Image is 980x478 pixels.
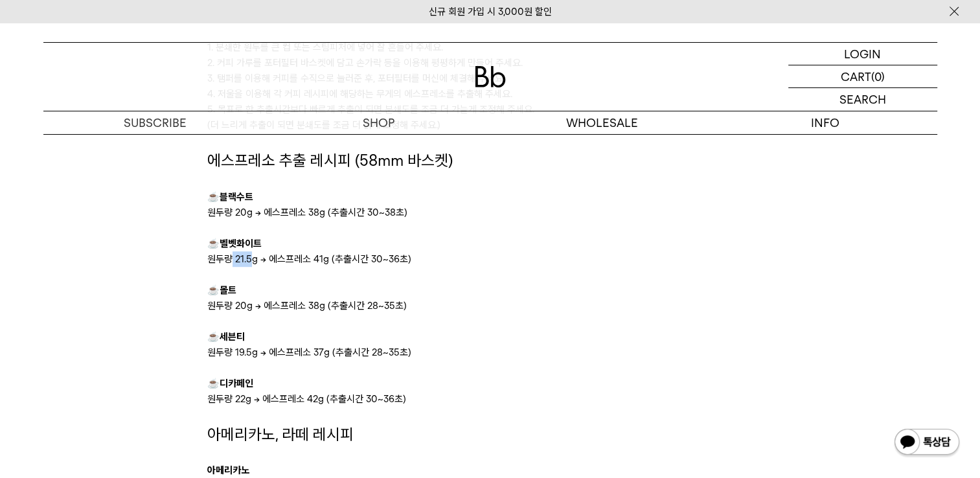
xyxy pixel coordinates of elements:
b: ☕ [207,378,220,389]
b: 세븐티 [220,331,245,343]
b: 디카페인 [220,378,253,389]
b: 블랙수트 [220,191,253,203]
b: ☕ [207,284,220,296]
span: 에스프레소 추출 레시피 (58mm 바스켓) [207,151,453,170]
p: 원두량 19.5g → 에스프레소 37g (추출시간 28~35초) [207,345,773,360]
b: 벨벳화이트 [220,238,262,249]
a: LOGIN [788,43,937,65]
p: SEARCH [839,88,886,111]
p: CART [841,65,871,87]
p: WHOLESALE [490,111,714,134]
a: SHOP [267,111,490,134]
a: CART (0) [788,65,937,88]
img: 로고 [475,66,506,87]
p: 원두량 21.5g → 에스프레소 41g (추출시간 30~36초) [207,251,773,267]
b: 몰트 [220,284,236,296]
span: 아메리카노, 라떼 레시피 [207,425,354,444]
p: LOGIN [844,43,881,65]
b: ☕ [207,191,220,203]
b: 아메리카노 [207,464,249,476]
b: ☕ [207,238,220,249]
a: 신규 회원 가입 시 3,000원 할인 [429,6,552,17]
img: 카카오톡 채널 1:1 채팅 버튼 [893,427,961,459]
p: 원두량 20g → 에스프레소 38g (추출시간 30~38초) [207,205,773,220]
p: 원두량 20g → 에스프레소 38g (추출시간 28~35초) [207,298,773,313]
p: 원두량 22g → 에스프레소 42g (추출시간 30~36초) [207,391,773,407]
b: ☕ [207,331,220,343]
p: INFO [714,111,937,134]
a: SUBSCRIBE [43,111,267,134]
p: (0) [871,65,885,87]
